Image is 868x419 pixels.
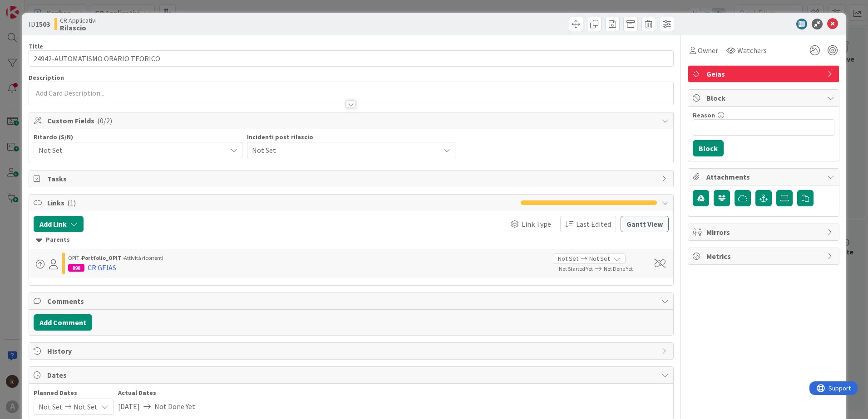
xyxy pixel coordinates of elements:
span: Geias [706,68,823,79]
b: 1503 [35,19,50,29]
span: Not Done Yet [154,399,195,414]
span: Not Set [589,254,610,263]
div: CR GEIAS [88,262,116,273]
span: Link Type [522,219,551,229]
span: Not Set [74,399,98,414]
span: Support [19,1,41,12]
span: Not Started Yet [559,265,593,272]
span: ( 1 ) [67,198,76,207]
span: Description [29,73,64,82]
label: Reason [693,111,715,119]
span: Not Set [39,144,222,156]
span: Planned Dates [34,388,113,398]
b: Rilascio [60,24,97,31]
span: Links [47,197,516,208]
label: Title [29,42,43,50]
span: ( 0/2 ) [97,116,112,125]
span: CR Applicativi [60,17,97,24]
span: Dates [47,370,657,380]
span: Watchers [737,45,767,56]
span: Attività ricorrenti [124,254,163,261]
div: Ritardo (S/N) [34,134,242,140]
div: Parents [36,235,666,245]
button: Block [693,140,724,156]
button: Add Comment [34,314,92,331]
span: Not Done Yet [604,265,633,272]
input: type card name here... [29,50,674,67]
span: Last Edited [576,219,611,229]
span: Block [706,93,823,103]
button: Add Link [34,216,84,232]
button: Last Edited [560,216,616,232]
span: Actual Dates [118,388,195,398]
span: History [47,346,657,356]
div: Incidenti post rilascio [247,134,456,140]
span: [DATE] [118,399,140,414]
span: Not Set [558,254,578,263]
span: Not Set [252,144,435,156]
span: Comments [47,296,657,307]
span: ID [29,19,50,29]
b: Portfolio_OPIT › [82,254,124,261]
div: 898 [68,264,84,272]
span: Attachments [706,171,823,182]
span: OPIT › [68,254,82,261]
span: Owner [698,45,718,56]
span: Not Set [39,399,63,414]
span: Tasks [47,173,657,184]
span: Custom Fields [47,115,657,126]
span: Mirrors [706,227,823,238]
button: Gantt View [621,216,669,232]
span: Metrics [706,251,823,262]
